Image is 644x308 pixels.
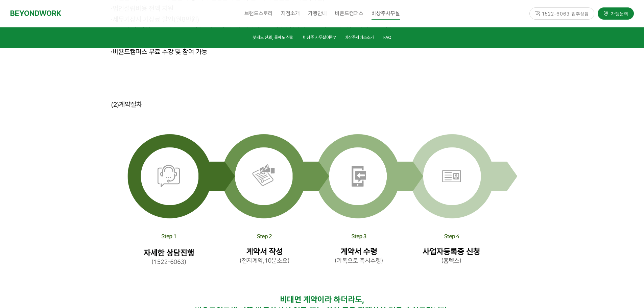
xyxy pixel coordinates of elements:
[372,8,400,20] span: 비상주사무실
[10,7,61,20] a: BEYONDWORK
[111,100,142,109] span: (2)계약절차
[598,6,634,18] a: 가맹문의
[111,48,113,56] strong: ·
[331,5,367,22] a: 비욘드캠퍼스
[609,9,628,16] span: 가맹문의
[367,5,404,22] a: 비상주사무실
[240,5,277,22] a: 브랜드스토리
[308,10,327,17] span: 가맹안내
[383,34,391,43] a: FAQ
[280,294,364,304] strong: 비대면 계약이라 하더라도,
[383,35,391,40] span: FAQ
[244,10,273,17] span: 브랜드스토리
[344,35,374,40] span: 비상주서비스소개
[335,10,363,17] span: 비욘드캠퍼스
[277,5,304,22] a: 지점소개
[281,10,300,17] span: 지점소개
[111,48,207,56] span: 비욘드캠퍼스 무료 수강 및 참여 가능
[127,121,517,283] img: 8a6efcb04e32c.png
[303,34,336,43] a: 비상주 사무실이란?
[304,5,331,22] a: 가맹안내
[253,34,294,43] a: 첫째도 신뢰, 둘째도 신뢰
[303,35,336,40] span: 비상주 사무실이란?
[253,35,294,40] span: 첫째도 신뢰, 둘째도 신뢰
[344,34,374,43] a: 비상주서비스소개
